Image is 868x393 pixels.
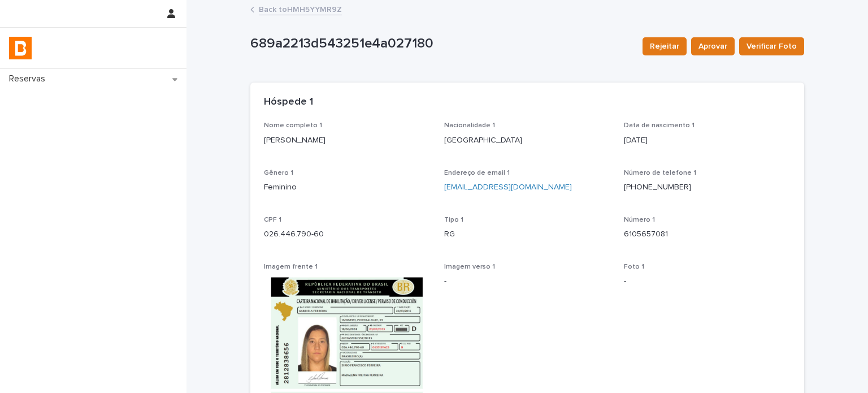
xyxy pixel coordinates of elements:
p: - [624,275,791,287]
span: CPF 1 [264,217,281,223]
span: Tipo 1 [444,217,463,223]
span: Imagem verso 1 [444,264,495,270]
span: Gênero 1 [264,170,293,176]
img: zVaNuJHRTjyIjT5M9Xd5 [9,37,32,59]
h2: Hóspede 1 [264,96,313,109]
span: Nacionalidade 1 [444,122,495,129]
button: Rejeitar [643,37,687,55]
span: Número 1 [624,217,655,223]
span: Número de telefone 1 [624,170,696,176]
p: [GEOGRAPHIC_DATA] [444,135,611,146]
span: Nome completo 1 [264,122,322,129]
p: Feminino [264,182,431,193]
p: [DATE] [624,135,791,146]
span: Endereço de email 1 [444,170,510,176]
p: 6105657081 [624,228,791,240]
a: Back toHMH5YYMR9Z [259,2,342,15]
p: 026.446.790-60 [264,228,431,240]
p: [PERSON_NAME] [264,135,431,146]
p: RG [444,228,611,240]
span: Imagem frente 1 [264,264,318,270]
span: Data de nascimento 1 [624,122,695,129]
button: Verificar Foto [739,37,804,55]
span: Aprovar [698,41,727,52]
p: Reservas [5,74,54,84]
a: [PHONE_NUMBER] [624,183,691,191]
button: Aprovar [691,37,735,55]
a: [EMAIL_ADDRESS][DOMAIN_NAME] [444,183,572,191]
span: Rejeitar [650,41,679,52]
span: Verificar Foto [747,41,797,52]
span: Foto 1 [624,264,644,270]
p: - [444,275,611,287]
p: 689a2213d543251e4a027180 [250,36,633,52]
